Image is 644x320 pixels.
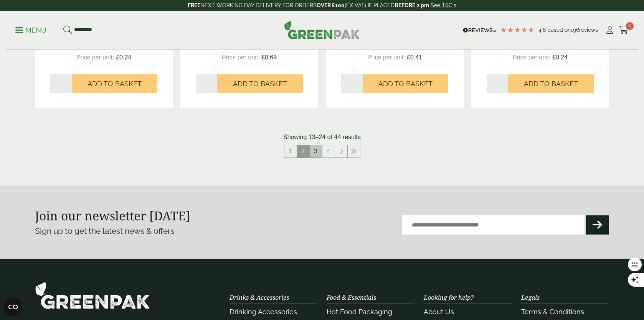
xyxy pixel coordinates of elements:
span: Price per unit: [367,54,405,61]
a: See T&C's [431,2,456,8]
img: GreenPak Supplies [35,282,150,310]
button: Add to Basket [363,74,448,93]
p: Sign up to get the latest news & offers [35,225,293,237]
strong: Join our newsletter [DATE] [35,207,190,224]
span: Add to Basket [88,80,142,88]
img: GreenPak Supplies [284,21,360,39]
span: Price per unit: [513,54,551,61]
a: 3 [310,145,322,158]
span: 0 [626,22,634,30]
p: Showing 13–24 of 44 results [283,133,361,142]
a: Drinking Accessories [230,308,297,316]
a: Terms & Conditions [521,308,584,316]
strong: OVER £100 [317,2,345,8]
a: Hot Food Packaging [327,308,392,316]
span: Add to Basket [233,80,287,88]
span: £0.41 [407,54,422,61]
span: 196 [571,27,579,33]
span: £0.69 [261,54,277,61]
span: 4.8 [538,27,547,33]
strong: FREE [188,2,200,8]
a: 0 [619,25,629,36]
div: 4.79 Stars [500,26,535,33]
button: Add to Basket [72,74,157,93]
span: 2 [297,145,309,158]
strong: BEFORE 2 pm [395,2,429,8]
span: £0.24 [116,54,131,61]
span: Price per unit: [222,54,260,61]
a: Menu [15,26,46,33]
p: Menu [15,26,46,35]
span: Add to Basket [378,80,433,88]
button: Open CMP widget [4,298,22,316]
a: 4 [322,145,335,158]
span: Add to Basket [524,80,578,88]
span: reviews [579,27,598,33]
a: 1 [284,145,297,158]
i: Cart [619,26,629,34]
span: Price per unit: [76,54,114,61]
button: Add to Basket [217,74,303,93]
span: Based on [547,27,571,33]
i: My Account [605,26,614,34]
span: £0.24 [552,54,568,61]
button: Add to Basket [508,74,594,93]
a: About Us [424,308,454,316]
img: REVIEWS.io [463,28,496,33]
